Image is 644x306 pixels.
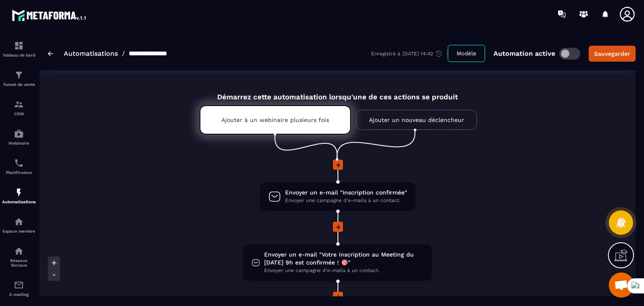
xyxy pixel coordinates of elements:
img: automations [14,129,24,139]
img: formation [14,70,24,80]
a: social-networksocial-networkRéseaux Sociaux [2,240,36,274]
p: [DATE] 14:42 [402,51,433,57]
span: / [122,49,125,57]
p: Tunnel de vente [2,82,36,87]
img: formation [14,41,24,51]
p: Webinaire [2,141,36,145]
p: Ajouter à un webinaire plusieurs fois [221,117,329,123]
p: Réseaux Sociaux [2,258,36,267]
a: formationformationTableau de bord [2,34,36,64]
p: Planificateur [2,170,36,175]
a: schedulerschedulerPlanificateur [2,152,36,181]
img: automations [14,217,24,227]
button: Sauvegarder [589,46,636,62]
p: Automation active [493,49,555,57]
a: emailemailE-mailing [2,274,36,303]
p: Espace membre [2,229,36,233]
a: automationsautomationsWebinaire [2,122,36,152]
a: Ouvrir le chat [609,272,634,298]
div: Démarrez cette automatisation lorsqu'une de ces actions se produit [179,83,496,101]
img: formation [14,99,24,109]
span: Envoyer un e-mail "Inscription confirmée" [285,189,407,197]
img: logo [12,8,87,23]
button: Modèle [448,45,485,62]
a: Ajouter un nouveau déclencheur [356,110,477,130]
p: Tableau de bord [2,53,36,57]
img: arrow [48,51,53,56]
div: Sauvegarder [594,49,630,58]
p: CRM [2,112,36,116]
img: automations [14,187,24,197]
img: social-network [14,246,24,256]
a: automationsautomationsEspace membre [2,210,36,240]
img: email [14,280,24,290]
a: formationformationTunnel de vente [2,64,36,93]
span: Envoyer une campagne d'e-mails à un contact. [285,197,407,205]
span: Envoyer une campagne d'e-mails à un contact. [264,267,423,275]
p: E-mailing [2,292,36,297]
a: Automatisations [64,49,118,57]
img: scheduler [14,158,24,168]
span: Envoyer un e-mail "Votre inscription au Meeting du [DATE] 9h est confirmée ! 🎯" [264,251,423,267]
a: formationformationCRM [2,93,36,122]
a: automationsautomationsAutomatisations [2,181,36,210]
p: Automatisations [2,200,36,204]
div: Enregistré à [371,50,448,57]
